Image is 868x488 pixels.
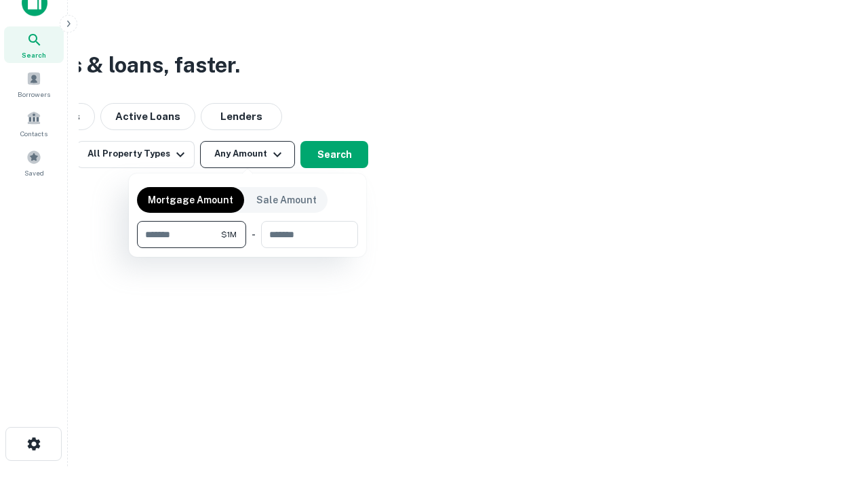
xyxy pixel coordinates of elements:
[800,380,868,445] iframe: Chat Widget
[148,192,233,207] p: Mortgage Amount
[221,228,237,241] span: $1M
[252,221,256,248] div: -
[256,192,317,207] p: Sale Amount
